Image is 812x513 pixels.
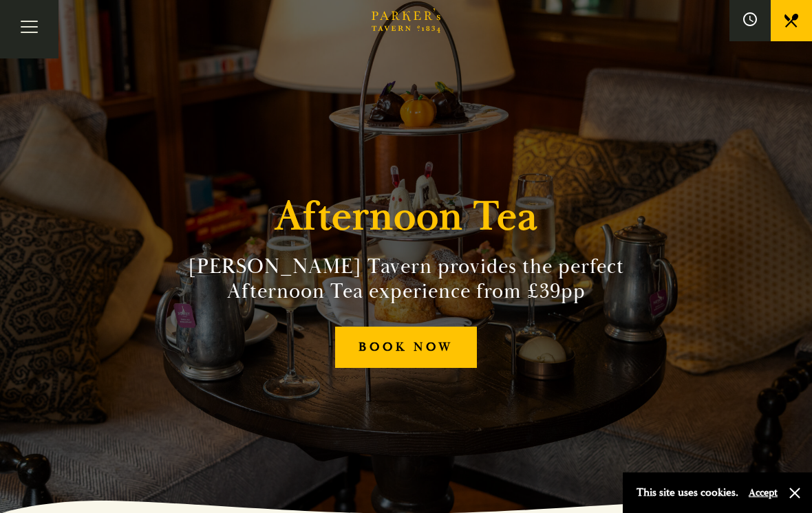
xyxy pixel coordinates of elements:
[788,486,802,500] button: Close and accept
[335,327,477,369] a: BOOK NOW
[749,486,778,499] button: Accept
[147,255,665,305] h2: [PERSON_NAME] Tavern provides the perfect Afternoon Tea experience from £39pp
[275,193,537,241] h1: Afternoon Tea
[637,483,738,503] p: This site uses cookies.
